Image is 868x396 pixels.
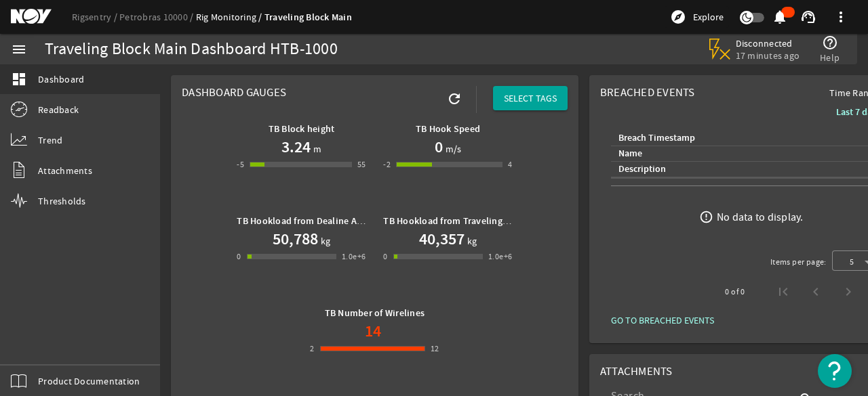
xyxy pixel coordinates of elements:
[310,342,314,355] div: 2
[508,158,512,171] div: 4
[618,131,695,146] div: Breach Timestamp
[269,123,335,135] b: TB Block height
[736,49,800,62] span: 17 minutes ago
[504,91,557,105] span: SELECT TAGS
[264,11,352,24] a: Traveling Block Main
[237,158,244,171] div: -5
[670,9,686,25] mat-icon: explore
[11,71,27,87] mat-icon: dashboard
[72,11,119,23] a: Rigsentry
[281,136,311,158] h1: 3.24
[196,11,264,23] a: Rig Monitoring
[119,11,196,23] a: Petrobras 10000
[38,164,92,177] span: Attachments
[600,308,725,332] button: GO TO BREACHED EVENTS
[431,342,439,355] div: 12
[725,285,745,299] div: 0 of 0
[45,43,338,56] div: Traveling Block Main Dashboard HTB-1000
[699,210,713,224] mat-icon: error_outline
[318,234,331,248] span: kg
[717,211,804,224] div: No data to display.
[820,51,840,64] span: Help
[273,228,318,250] h1: 50,788
[600,364,673,378] span: Attachments
[772,9,788,25] mat-icon: notifications
[383,158,391,171] div: -2
[38,103,79,116] span: Readback
[383,250,387,263] div: 0
[600,85,695,100] span: Breached Events
[446,91,462,107] mat-icon: refresh
[435,136,443,158] h1: 0
[770,255,827,269] div: Items per page:
[611,313,714,327] span: GO TO BREACHED EVENTS
[325,307,425,320] b: TB Number of Wirelines
[38,133,62,147] span: Trend
[38,374,140,388] span: Product Documentation
[618,162,666,177] div: Description
[443,142,462,156] span: m/s
[800,9,816,25] mat-icon: support_agent
[342,250,366,263] div: 1.0e+6
[693,10,724,24] span: Explore
[38,72,84,86] span: Dashboard
[383,215,528,227] b: TB Hookload from Traveling Block
[365,320,381,342] h1: 14
[822,35,838,51] mat-icon: help_outline
[311,142,321,156] span: m
[11,41,27,58] mat-icon: menu
[488,250,512,263] div: 1.0e+6
[493,86,568,110] button: SELECT TAGS
[237,250,241,263] div: 0
[237,215,381,227] b: TB Hookload from Dealine Anchor
[416,123,480,135] b: TB Hook Speed
[736,37,800,49] span: Disconnected
[182,85,286,100] span: Dashboard Gauges
[38,194,86,208] span: Thresholds
[665,6,729,28] button: Explore
[818,354,852,388] button: Open Resource Center
[825,1,857,33] button: more_vert
[357,158,366,171] div: 55
[618,146,642,161] div: Name
[465,234,477,248] span: kg
[419,228,465,250] h1: 40,357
